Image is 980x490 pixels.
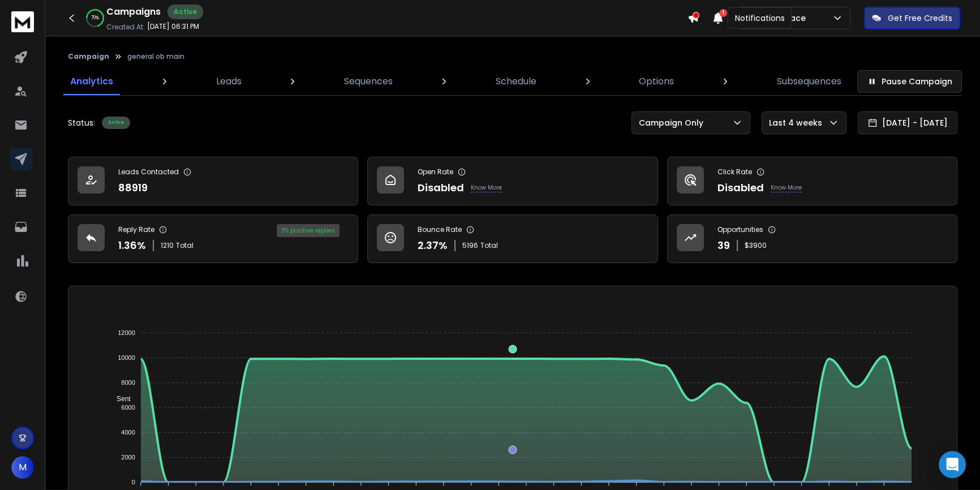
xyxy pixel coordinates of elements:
[121,379,135,386] tspan: 8000
[176,241,194,250] span: Total
[147,22,199,31] p: [DATE] 06:31 PM
[118,180,148,196] p: 88919
[118,167,179,177] p: Leads Contacted
[367,214,657,263] a: Bounce Rate2.37%5196Total
[496,75,536,88] p: Schedule
[717,225,763,234] p: Opportunities
[68,52,109,61] button: Campaign
[667,214,957,263] a: Opportunities39$3900
[167,5,203,19] div: Active
[939,451,966,478] div: Open Intercom Messenger
[777,75,841,88] p: Subsequences
[118,225,154,234] p: Reply Rate
[639,75,674,88] p: Options
[11,11,34,32] img: logo
[489,68,543,95] a: Schedule
[209,68,248,95] a: Leads
[127,52,184,61] p: general ob main
[770,68,848,95] a: Subsequences
[462,241,478,250] span: 5196
[480,241,498,250] span: Total
[727,7,792,29] div: Notifications
[121,429,135,436] tspan: 4000
[745,241,767,250] p: $ 3900
[717,167,752,177] p: Click Rate
[68,117,95,128] p: Status:
[471,183,502,192] p: Know More
[11,456,34,479] button: M
[717,238,730,253] p: 39
[118,329,135,336] tspan: 12000
[118,238,146,253] p: 1.36 %
[118,354,135,361] tspan: 10000
[121,454,135,461] tspan: 2000
[216,75,242,88] p: Leads
[108,395,131,403] span: Sent
[418,180,464,196] p: Disabled
[367,157,657,205] a: Open RateDisabledKnow More
[68,157,358,205] a: Leads Contacted88919
[418,167,453,177] p: Open Rate
[769,117,827,128] p: Last 4 weeks
[70,75,113,88] p: Analytics
[719,9,727,17] span: 1
[63,68,120,95] a: Analytics
[277,224,339,237] div: 3 % positive replies
[161,241,174,250] span: 1210
[639,117,708,128] p: Campaign Only
[888,12,952,24] p: Get Free Credits
[102,117,130,129] div: Active
[68,214,358,263] a: Reply Rate1.36%1210Total3% positive replies
[106,23,145,32] p: Created At:
[857,70,962,93] button: Pause Campaign
[344,75,393,88] p: Sequences
[667,157,957,205] a: Click RateDisabledKnow More
[418,238,448,253] p: 2.37 %
[864,7,960,29] button: Get Free Credits
[632,68,681,95] a: Options
[121,404,135,411] tspan: 6000
[717,180,764,196] p: Disabled
[106,5,161,19] h1: Campaigns
[131,479,135,485] tspan: 0
[337,68,399,95] a: Sequences
[858,111,957,134] button: [DATE] - [DATE]
[91,15,99,22] p: 70 %
[418,225,462,234] p: Bounce Rate
[771,183,802,192] p: Know More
